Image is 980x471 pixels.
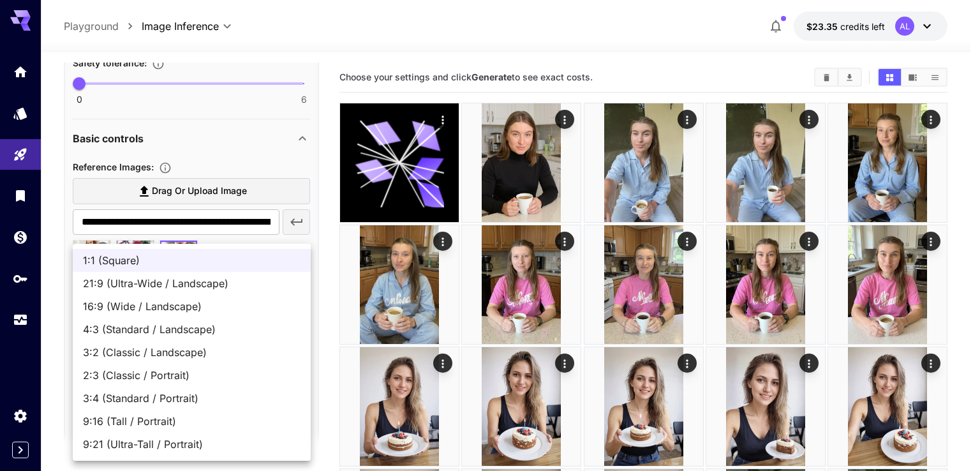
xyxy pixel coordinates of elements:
[83,345,301,360] span: 3:2 (Classic / Landscape)
[83,276,301,291] span: 21:9 (Ultra-Wide / Landscape)
[83,253,301,268] span: 1:1 (Square)
[83,391,301,406] span: 3:4 (Standard / Portrait)
[83,437,301,452] span: 9:21 (Ultra-Tall / Portrait)
[83,368,301,383] span: 2:3 (Classic / Portrait)
[83,322,301,337] span: 4:3 (Standard / Landscape)
[83,414,301,429] span: 9:16 (Tall / Portrait)
[83,299,301,314] span: 16:9 (Wide / Landscape)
